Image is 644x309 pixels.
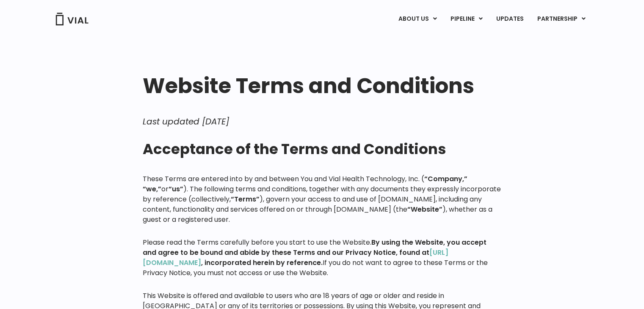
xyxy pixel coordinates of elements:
p: These Terms are entered into by and between You and Vial Health Technology, Inc. ( or ). The foll... [143,174,501,225]
a: PIPELINEMenu Toggle [444,12,489,26]
h2: Acceptance of the Terms and Conditions [143,141,501,157]
a: ABOUT USMenu Toggle [392,12,443,26]
strong: “Website” [407,204,442,214]
img: Vial Logo [55,13,89,25]
strong: “Terms” [231,194,260,204]
div: Please read the Terms carefully before you start to use the Website. If you do not want to agree ... [143,237,501,278]
strong: “us” [169,184,183,194]
strong: By using the Website, you accept and agree to be bound and abide by these Terms and our Privacy N... [143,237,486,268]
h1: Website Terms and Conditions [143,74,501,98]
a: PARTNERSHIPMenu Toggle [531,12,592,26]
strong: “Company,” “we,” [143,174,467,194]
a: [URL][DOMAIN_NAME] [143,248,448,268]
a: UPDATES [489,12,530,26]
p: Last updated [DATE] [143,115,501,128]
